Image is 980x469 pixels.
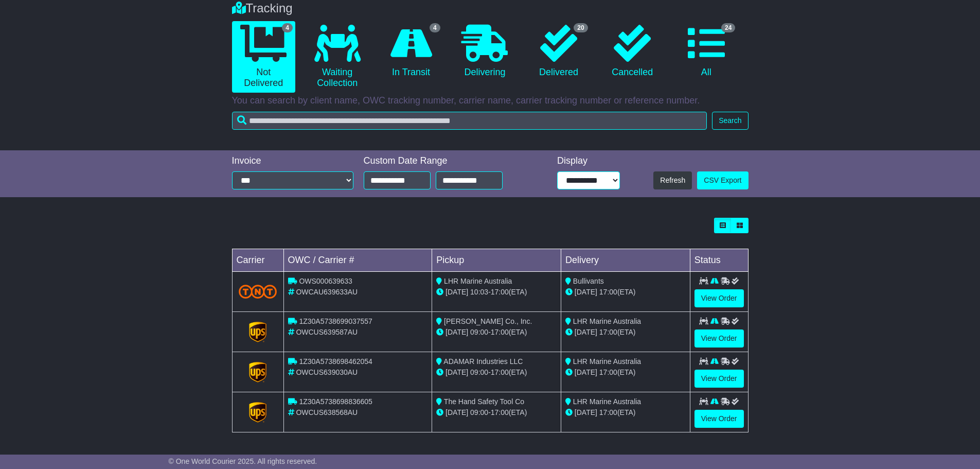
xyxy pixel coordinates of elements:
[565,407,686,418] div: (ETA)
[444,317,532,325] span: [PERSON_NAME] Co., Inc.
[379,21,442,82] a: 4 In Transit
[694,370,744,388] a: View Order
[491,328,509,336] span: 17:00
[491,408,509,416] span: 17:00
[299,357,372,366] span: 1Z30A5738698462054
[169,457,317,465] span: © One World Courier 2025. All rights reserved.
[444,277,512,285] span: LHR Marine Australia
[694,289,744,307] a: View Order
[712,112,748,130] button: Search
[599,288,617,296] span: 17:00
[249,402,266,423] img: GetCarrierServiceLogo
[575,288,597,296] span: [DATE]
[249,322,266,342] img: GetCarrierServiceLogo
[306,21,369,93] a: Waiting Collection
[239,285,277,299] img: TNT_Domestic.png
[653,171,692,189] button: Refresh
[227,1,754,16] div: Tracking
[446,368,468,376] span: [DATE]
[296,368,358,376] span: OWCUS639030AU
[491,288,509,296] span: 17:00
[430,23,440,32] span: 4
[574,23,587,32] span: 20
[432,249,561,272] td: Pickup
[299,277,352,285] span: OWS000639633
[364,155,529,167] div: Custom Date Range
[573,277,604,285] span: Bullivants
[282,23,293,32] span: 4
[565,287,686,298] div: (ETA)
[573,357,641,366] span: LHR Marine Australia
[674,21,738,82] a: 24 All
[436,367,557,378] div: - (ETA)
[575,368,597,376] span: [DATE]
[565,367,686,378] div: (ETA)
[436,407,557,418] div: - (ETA)
[697,171,748,189] a: CSV Export
[453,21,516,82] a: Delivering
[470,328,488,336] span: 09:00
[232,155,353,167] div: Invoice
[565,327,686,338] div: (ETA)
[690,249,748,272] td: Status
[296,328,358,336] span: OWCUS639587AU
[446,328,468,336] span: [DATE]
[436,327,557,338] div: - (ETA)
[694,329,744,348] a: View Order
[470,408,488,416] span: 09:00
[232,249,283,272] td: Carrier
[299,317,372,325] span: 1Z30A5738699037557
[557,155,620,167] div: Display
[470,288,488,296] span: 10:03
[527,21,590,82] a: 20 Delivered
[296,408,358,416] span: OWCUS638568AU
[491,368,509,376] span: 17:00
[573,397,641,406] span: LHR Marine Australia
[232,21,295,93] a: 4 Not Delivered
[470,368,488,376] span: 09:00
[446,408,468,416] span: [DATE]
[444,397,524,406] span: The Hand Safety Tool Co
[599,408,617,416] span: 17:00
[575,408,597,416] span: [DATE]
[694,410,744,428] a: View Order
[249,362,266,383] img: GetCarrierServiceLogo
[599,368,617,376] span: 17:00
[232,95,749,107] p: You can search by client name, OWC tracking number, carrier name, carrier tracking number or refe...
[573,317,641,325] span: LHR Marine Australia
[283,249,432,272] td: OWC / Carrier #
[575,328,597,336] span: [DATE]
[446,288,468,296] span: [DATE]
[296,288,358,296] span: OWCAU639633AU
[436,287,557,298] div: - (ETA)
[601,21,664,82] a: Cancelled
[299,397,372,406] span: 1Z30A5738698836605
[599,328,617,336] span: 17:00
[721,23,735,32] span: 24
[561,249,690,272] td: Delivery
[443,357,523,366] span: ADAMAR Industries LLC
